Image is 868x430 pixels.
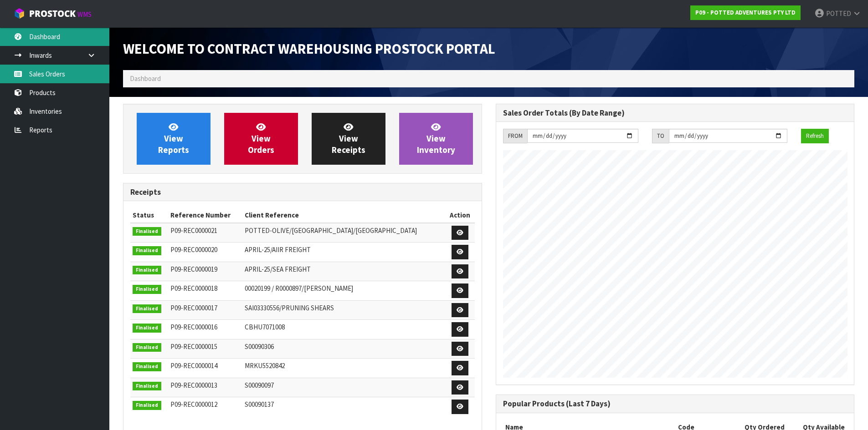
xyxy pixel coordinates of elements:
[123,40,495,58] span: Welcome to Contract Warehousing ProStock Portal
[245,361,285,370] span: MRKU5520842
[245,304,334,312] span: SAI03330556/PRUNING SHEARS
[133,227,161,236] span: Finalised
[170,284,217,293] span: P09-REC0000018
[130,188,475,197] h3: Receipts
[170,226,217,235] span: P09-REC0000021
[503,400,847,408] h3: Popular Products (Last 7 Days)
[399,113,473,165] a: ViewInventory
[245,400,274,409] span: S00090137
[245,265,311,273] span: APRIL-25/SEA FREIGHT
[29,8,76,20] span: ProStock
[133,285,161,294] span: Finalised
[133,401,161,410] span: Finalised
[170,381,217,390] span: P09-REC0000013
[695,9,796,16] strong: P09 - POTTED ADVENTURES PTY LTD
[245,323,285,331] span: CBHU7071008
[801,129,829,143] button: Refresh
[137,113,211,165] a: ViewReports
[77,10,92,19] small: WMS
[446,208,474,223] th: Action
[170,400,217,409] span: P09-REC0000012
[224,113,298,165] a: ViewOrders
[245,381,274,390] span: S00090097
[245,245,311,254] span: APRIL-25/AIIR FREIGHT
[168,208,242,223] th: Reference Number
[133,362,161,371] span: Finalised
[332,121,365,156] span: View Receipts
[133,266,161,275] span: Finalised
[652,129,669,143] div: TO
[133,343,161,352] span: Finalised
[133,304,161,314] span: Finalised
[503,129,527,143] div: FROM
[826,9,851,18] span: POTTED
[248,121,274,156] span: View Orders
[130,208,168,223] th: Status
[242,208,446,223] th: Client Reference
[503,109,847,117] h3: Sales Order Totals (By Date Range)
[170,245,217,254] span: P09-REC0000020
[312,113,385,165] a: ViewReceipts
[170,361,217,370] span: P09-REC0000014
[130,74,161,83] span: Dashboard
[170,323,217,331] span: P09-REC0000016
[14,8,25,19] img: cube-alt.png
[133,324,161,333] span: Finalised
[158,121,189,156] span: View Reports
[133,382,161,391] span: Finalised
[245,226,417,235] span: POTTED-OLIVE/[GEOGRAPHIC_DATA]/[GEOGRAPHIC_DATA]
[170,265,217,273] span: P09-REC0000019
[417,121,455,156] span: View Inventory
[170,304,217,312] span: P09-REC0000017
[133,246,161,255] span: Finalised
[170,342,217,351] span: P09-REC0000015
[245,342,274,351] span: S00090306
[245,284,353,293] span: 00020199 / R0000897/[PERSON_NAME]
